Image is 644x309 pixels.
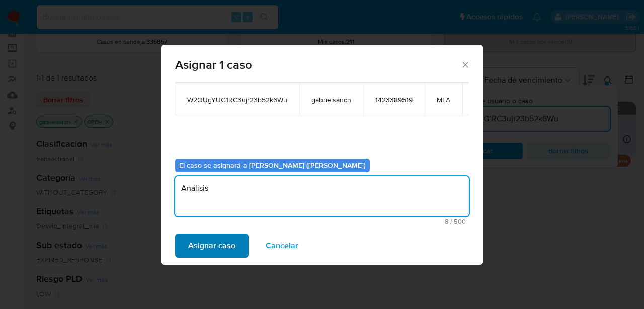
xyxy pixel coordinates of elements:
[179,160,366,170] b: El caso se asignará a [PERSON_NAME] ([PERSON_NAME])
[311,95,351,104] span: gabrielsanch
[460,60,469,69] button: Cerrar ventana
[161,45,483,265] div: assign-modal
[437,95,450,104] span: MLA
[178,218,466,225] span: Máximo 500 caracteres
[375,95,413,104] span: 1423389519
[175,176,469,216] textarea: Análisis
[253,234,311,258] button: Cancelar
[175,59,460,71] span: Asignar 1 caso
[187,95,287,104] span: W2OUgYUG1RC3ujr23b52k6Wu
[188,235,235,257] span: Asignar caso
[266,235,298,257] span: Cancelar
[175,234,249,258] button: Asignar caso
